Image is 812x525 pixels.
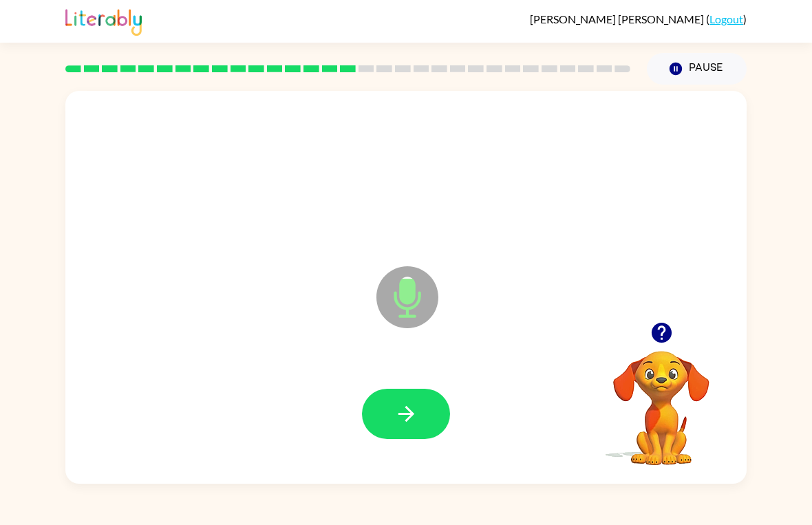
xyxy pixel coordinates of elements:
a: Logout [709,12,743,25]
img: Literably [65,6,142,36]
span: [PERSON_NAME] [PERSON_NAME] [530,12,706,25]
button: Pause [647,53,747,85]
video: Your browser must support playing .mp4 files to use Literably. Please try using another browser. [592,330,730,467]
div: ( ) [530,12,747,25]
